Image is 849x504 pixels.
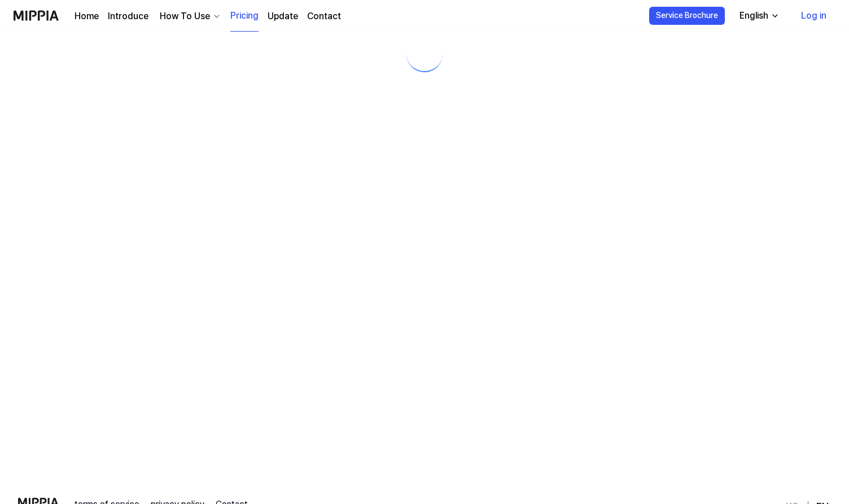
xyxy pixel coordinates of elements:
a: Contact [307,10,341,23]
a: Pricing [230,1,259,32]
button: Service Brochure [649,7,725,25]
a: Introduce [108,10,148,23]
button: English [730,5,786,27]
button: How To Use [157,10,221,23]
div: How To Use [157,10,212,23]
a: Home [75,10,99,23]
a: Update [268,10,298,23]
div: English [737,9,771,23]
